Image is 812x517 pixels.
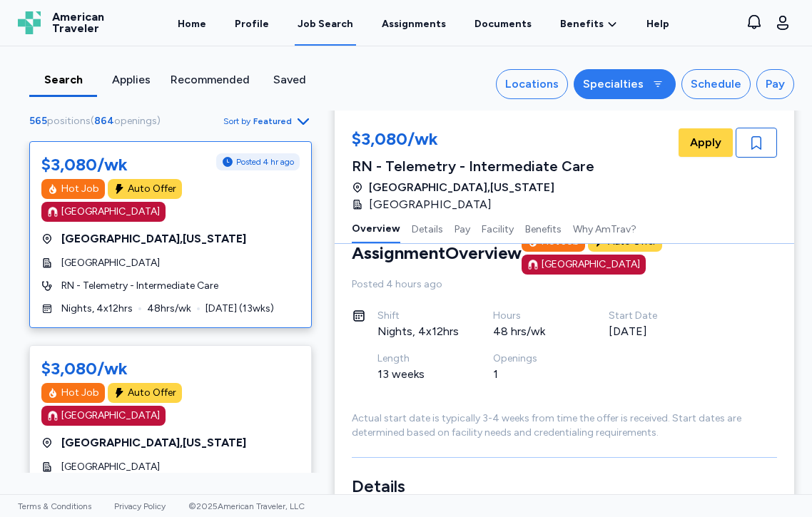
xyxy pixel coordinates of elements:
button: Overview [352,213,400,243]
span: Apply [690,134,721,151]
button: Benefits [525,213,562,243]
button: Why AmTrav? [573,213,636,243]
div: ( ) [29,114,166,128]
div: [GEOGRAPHIC_DATA] [542,257,640,272]
button: Apply [679,128,733,157]
div: $3,080/wk [41,357,128,380]
button: Pay [756,69,794,99]
div: $3,080/wk [352,128,594,153]
div: Hours [493,309,574,323]
div: Saved [261,71,318,88]
span: [GEOGRAPHIC_DATA] [61,460,160,474]
button: Details [412,213,443,243]
img: Logo [18,11,41,34]
span: [DATE] ( 13 wks) [205,302,274,316]
a: Job Search [295,1,356,46]
span: RN - Telemetry - Intermediate Care [61,279,218,293]
div: Job Search [298,17,353,31]
button: Pay [455,213,470,243]
div: Shift [377,309,459,323]
div: Actual start date is typically 3-4 weeks from time the offer is received. Start dates are determi... [352,411,777,440]
span: Benefits [560,17,604,31]
div: Hot Job [61,386,99,400]
div: Locations [505,76,559,93]
div: Nights, 4x12hrs [377,323,459,340]
div: 48 hrs/wk [493,323,574,340]
div: [GEOGRAPHIC_DATA] [61,205,160,219]
div: Search [35,71,91,88]
span: positions [47,115,91,127]
h3: Details [352,475,777,498]
div: Auto Offer [128,386,176,400]
span: © 2025 American Traveler, LLC [188,501,305,511]
div: Specialties [583,76,644,93]
span: [GEOGRAPHIC_DATA] [61,256,160,270]
div: Recommended [171,71,250,88]
div: 13 weeks [377,366,459,383]
div: Schedule [691,76,741,93]
a: Privacy Policy [114,501,166,511]
span: [GEOGRAPHIC_DATA] , [US_STATE] [61,434,246,451]
div: Start Date [609,309,690,323]
div: RN - Telemetry - Intermediate Care [352,156,594,176]
div: Openings [493,352,574,366]
div: [DATE] [609,323,690,340]
div: 1 [493,366,574,383]
span: 864 [94,115,114,127]
div: Assignment Overview [352,242,522,265]
div: Hot Job [61,182,99,196]
span: [GEOGRAPHIC_DATA] , [US_STATE] [369,179,554,196]
span: American Traveler [52,11,104,34]
div: Applies [103,71,159,88]
a: Benefits [560,17,618,31]
button: Schedule [681,69,751,99]
button: Facility [482,213,514,243]
div: [GEOGRAPHIC_DATA] [61,409,160,423]
span: [GEOGRAPHIC_DATA] [369,196,492,213]
button: Specialties [574,69,676,99]
span: [GEOGRAPHIC_DATA] , [US_STATE] [61,230,246,247]
span: 48 hrs/wk [147,302,191,316]
button: Sort byFeatured [223,113,312,130]
div: Posted 4 hours ago [352,277,777,292]
span: Featured [253,116,292,127]
button: Locations [496,69,568,99]
span: Nights, 4x12hrs [61,302,133,316]
span: openings [114,115,157,127]
div: Auto Offer [128,182,176,196]
span: Posted 4 hr ago [236,156,294,168]
span: Sort by [223,116,250,127]
div: Length [377,352,459,366]
a: Terms & Conditions [18,501,91,511]
div: $3,080/wk [41,153,128,176]
div: Pay [766,76,785,93]
span: 565 [29,115,47,127]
